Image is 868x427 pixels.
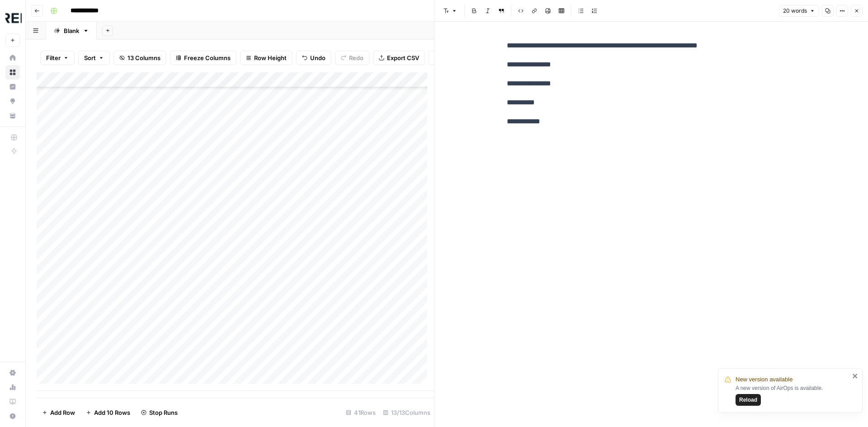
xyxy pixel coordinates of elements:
button: Stop Runs [136,405,183,420]
button: Sort [78,51,110,65]
a: Learning Hub [5,394,20,409]
button: Add Row [37,405,80,420]
div: Blank [64,26,79,35]
button: Freeze Columns [170,51,236,65]
a: Opportunities [5,94,20,108]
a: Blank [46,22,97,40]
div: 13/13 Columns [379,405,434,420]
img: Threepipe Reply Logo [5,10,22,27]
span: Reload [739,396,757,404]
a: Your Data [5,108,20,123]
span: Sort [84,53,96,62]
span: Undo [310,53,325,62]
span: Filter [46,53,61,62]
button: 20 words [779,5,819,17]
a: Home [5,51,20,65]
span: Row Height [254,53,287,62]
button: Filter [40,51,75,65]
span: Add 10 Rows [94,408,130,417]
button: Export CSV [373,51,425,65]
span: 13 Columns [127,53,160,62]
button: Workspace: Threepipe Reply [5,7,20,30]
button: 13 Columns [113,51,166,65]
button: close [852,372,859,380]
button: Redo [335,51,369,65]
span: Stop Runs [149,408,178,417]
span: Export CSV [387,53,419,62]
button: Add 10 Rows [80,405,136,420]
button: Row Height [240,51,292,65]
a: Insights [5,80,20,94]
span: Redo [349,53,363,62]
button: Reload [736,394,761,406]
a: Usage [5,380,20,394]
a: Settings [5,366,20,380]
span: Freeze Columns [184,53,231,62]
button: Undo [296,51,331,65]
a: Browse [5,65,20,80]
span: 20 words [783,7,807,15]
div: A new version of AirOps is available. [736,384,849,406]
button: Help + Support [5,409,20,423]
span: Add Row [50,408,75,417]
span: New version available [736,375,793,384]
div: 41 Rows [342,405,379,420]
